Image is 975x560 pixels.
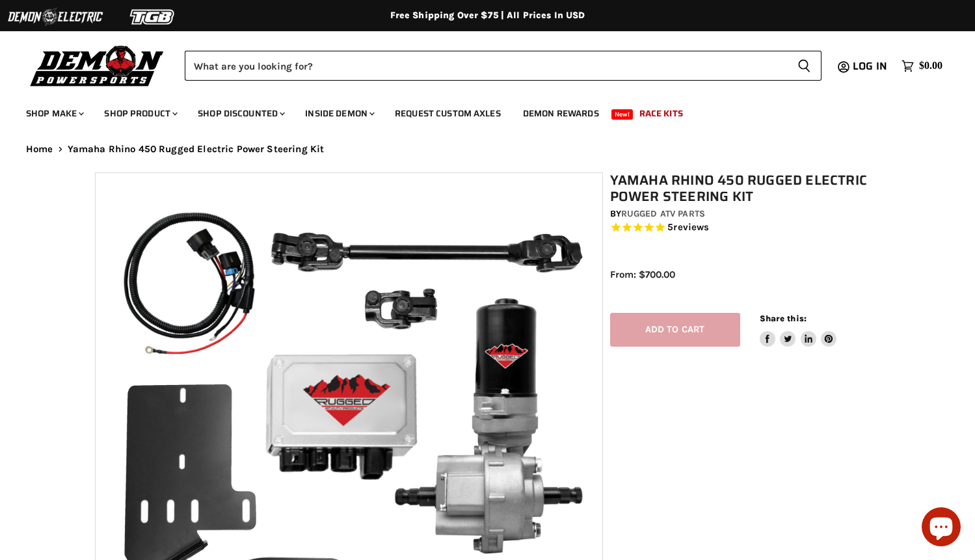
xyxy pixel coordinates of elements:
a: $0.00 [895,57,949,75]
a: Shop Discounted [188,100,293,127]
img: Demon Powersports [26,42,168,88]
a: Rugged ATV Parts [621,208,705,219]
span: New! [611,109,634,120]
span: Rated 5.0 out of 5 stars 5 reviews [610,221,887,235]
img: TGB Logo 2 [104,5,202,29]
a: Inside Demon [295,100,382,127]
span: Share this: [760,313,807,323]
input: Search [185,51,787,81]
aside: Share this: [760,313,837,347]
span: Yamaha Rhino 450 Rugged Electric Power Steering Kit [68,144,325,155]
h1: Yamaha Rhino 450 Rugged Electric Power Steering Kit [610,172,887,205]
a: Race Kits [630,100,693,127]
form: Product [185,51,821,81]
button: Search [787,51,821,81]
a: Request Custom Axles [385,100,511,127]
img: Demon Electric Logo 2 [7,5,104,29]
a: Home [26,144,53,155]
div: by [610,207,887,221]
inbox-online-store-chat: Shopify online store chat [918,507,965,550]
span: reviews [673,222,709,233]
ul: Main menu [16,95,939,127]
a: Shop Make [16,100,92,127]
a: Shop Product [94,100,185,127]
span: Log in [853,58,887,74]
a: Log in [847,60,895,72]
span: 5 reviews [667,222,709,233]
span: From: $700.00 [610,269,675,280]
a: Demon Rewards [513,100,609,127]
span: $0.00 [919,60,942,72]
